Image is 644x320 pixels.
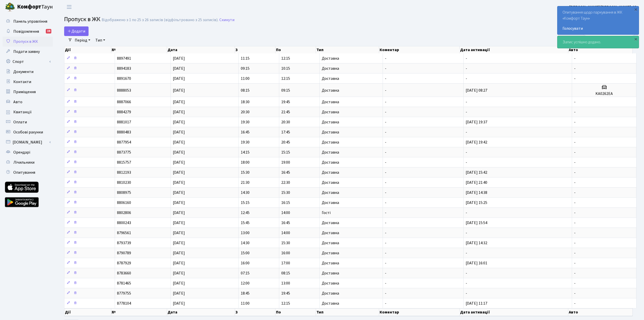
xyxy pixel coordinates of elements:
span: 08:15 [281,270,290,276]
span: 15:45 [241,220,250,226]
span: - [574,230,576,236]
span: [DATE] [173,109,185,115]
div: Запис успішно додано. [557,36,639,48]
span: - [385,240,386,246]
span: 08:15 [241,88,250,93]
span: 11:15 [241,56,250,61]
span: 19:30 [241,119,250,125]
span: Таун [17,3,53,11]
span: Гості [322,211,331,215]
span: Оплати [13,119,27,125]
span: - [466,210,467,216]
span: Опитування [13,170,35,175]
div: Відображено з 1 по 25 з 26 записів (відфільтровано з 25 записів). [102,18,218,22]
span: [DATE] [173,190,185,195]
span: Доставка [322,231,339,235]
span: [DATE] 14:38 [466,190,487,195]
a: Опитування [3,167,53,177]
span: Доставка [322,140,339,144]
span: 12:45 [241,210,250,216]
span: - [385,220,386,226]
span: - [574,170,576,175]
span: 8887066 [117,99,131,105]
span: [DATE] [173,160,185,165]
span: - [466,109,467,115]
span: Доставка [322,191,339,195]
span: - [574,200,576,205]
span: 8877954 [117,139,131,145]
th: Дата [167,308,235,316]
span: 15:15 [281,150,290,155]
th: Авто [568,46,633,53]
th: Тип [316,308,379,316]
a: Подати заявку [3,47,53,57]
span: 18:45 [241,291,250,296]
div: × [633,37,638,42]
span: 15:15 [241,200,250,205]
span: [DATE] [173,66,185,71]
span: Авто [13,99,22,105]
span: Доставка [322,291,339,295]
th: Тип [316,46,379,53]
div: Опитування щодо паркування в ЖК «Комфорт Таун» [557,6,639,34]
span: 16:00 [241,260,250,266]
span: - [466,280,467,286]
span: Квитанції [13,109,32,115]
span: Доставка [322,160,339,164]
span: [DATE] 15:42 [466,170,487,175]
span: 19:45 [281,99,290,105]
span: 12:15 [281,56,290,61]
span: - [574,56,576,61]
span: - [385,139,386,145]
span: 20:45 [281,139,290,145]
span: [DATE] [173,56,185,61]
span: 11:00 [241,301,250,306]
span: 8894183 [117,66,131,71]
span: - [466,250,467,256]
span: 17:45 [281,129,290,135]
a: Спорт [3,57,53,67]
span: - [466,150,467,155]
span: [DATE] 15:25 [466,200,487,205]
span: - [466,129,467,135]
span: 09:15 [281,88,290,93]
a: Тип [93,36,107,45]
span: - [385,260,386,266]
b: Комфорт [17,3,41,11]
span: 8800243 [117,220,131,226]
span: 8796561 [117,230,131,236]
span: Повідомлення [13,29,39,34]
a: Орендарі [3,147,53,157]
span: 8884279 [117,109,131,115]
th: Дії [64,308,111,316]
span: - [385,109,386,115]
span: [DATE] 19:42 [466,139,487,145]
span: 14:00 [281,210,290,216]
b: [PERSON_NAME] [PERSON_NAME]. Ю. [569,4,638,10]
span: 8808975 [117,190,131,195]
span: - [385,56,386,61]
span: 19:00 [281,160,290,165]
th: Коментар [379,46,460,53]
span: 8806160 [117,200,131,205]
span: Доставка [322,130,339,134]
span: 13:00 [241,230,250,236]
span: 21:45 [281,109,290,115]
span: Контакти [13,79,31,85]
span: Доставка [322,301,339,305]
span: [DATE] [173,170,185,175]
span: - [574,280,576,286]
span: 11:00 [241,76,250,81]
span: - [466,66,467,71]
span: [DATE] [173,139,185,145]
span: - [385,180,386,185]
span: 21:30 [241,180,250,185]
span: Доставка [322,201,339,205]
span: Доставка [322,221,339,225]
th: Авто [568,308,633,316]
span: 19:30 [241,139,250,145]
span: 12:15 [281,301,290,306]
span: 8787929 [117,260,131,266]
span: [DATE] [173,210,185,216]
a: [DOMAIN_NAME] [3,137,53,147]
